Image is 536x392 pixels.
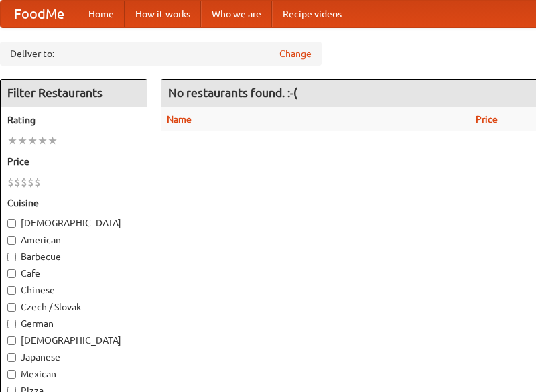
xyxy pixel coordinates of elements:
[7,216,140,230] label: [DEMOGRAPHIC_DATA]
[27,133,38,148] li: ★
[7,269,16,278] input: Cafe
[476,114,498,125] a: Price
[48,133,58,148] li: ★
[7,253,16,261] input: Barbecue
[17,133,27,148] li: ★
[21,175,27,190] li: $
[7,155,140,168] h5: Price
[1,80,147,107] h4: Filter Restaurants
[1,1,78,27] a: FoodMe
[279,47,312,60] a: Change
[27,175,34,190] li: $
[7,133,17,148] li: ★
[125,1,201,27] a: How it works
[7,283,140,297] label: Chinese
[78,1,125,27] a: Home
[7,113,140,127] h5: Rating
[7,353,16,362] input: Japanese
[7,336,16,345] input: [DEMOGRAPHIC_DATA]
[7,233,140,247] label: American
[7,350,140,364] label: Japanese
[34,175,41,190] li: $
[7,320,16,328] input: German
[14,175,21,190] li: $
[7,219,16,228] input: [DEMOGRAPHIC_DATA]
[7,370,16,379] input: Mexican
[7,367,140,381] label: Mexican
[272,1,352,27] a: Recipe videos
[7,286,16,295] input: Chinese
[7,334,140,347] label: [DEMOGRAPHIC_DATA]
[7,300,140,314] label: Czech / Slovak
[7,175,14,190] li: $
[168,86,297,99] ng-pluralize: No restaurants found. :-(
[7,267,140,280] label: Cafe
[38,133,48,148] li: ★
[7,236,16,245] input: American
[7,303,16,312] input: Czech / Slovak
[7,250,140,263] label: Barbecue
[7,196,140,210] h5: Cuisine
[167,114,192,125] a: Name
[7,317,140,330] label: German
[201,1,272,27] a: Who we are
